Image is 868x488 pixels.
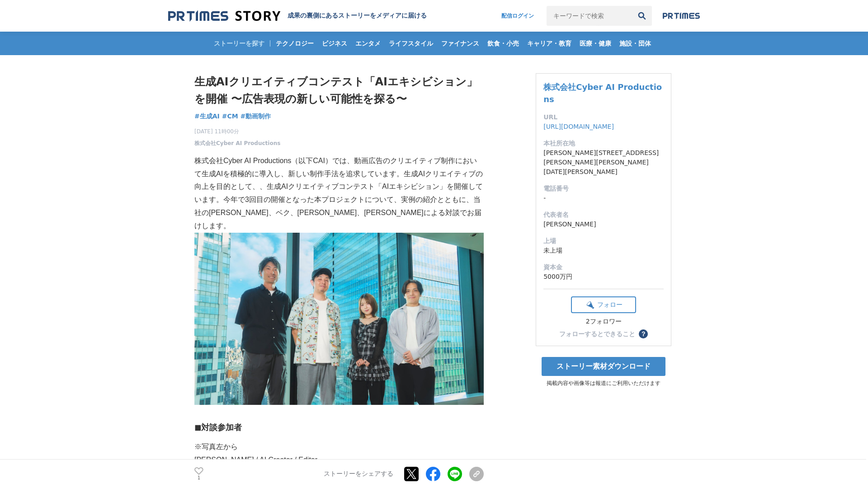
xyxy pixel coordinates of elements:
img: thumbnail_a8bf7e80-871d-11f0-9b01-47743b3a16a4.jpg [194,233,484,405]
span: #生成AI [194,112,220,120]
a: 株式会社Cyber AI Productions [194,139,280,147]
a: #生成AI [194,112,220,121]
dd: 未上場 [543,246,664,255]
span: ファイナンス [438,39,483,47]
a: キャリア・教育 [524,32,575,55]
span: テクノロジー [272,39,317,47]
input: キーワードで検索 [547,6,632,26]
span: [DATE] 11時00分 [194,127,280,136]
span: 施設・団体 [616,39,655,47]
p: 1 [194,476,203,480]
a: [URL][DOMAIN_NAME] [543,123,614,130]
button: ？ [639,329,648,338]
dt: 代表者名 [543,210,664,220]
dd: [PERSON_NAME][STREET_ADDRESS][PERSON_NAME][PERSON_NAME][DATE][PERSON_NAME] [543,148,664,177]
h3: ◼︎対談参加者 [194,421,484,434]
span: 飲食・小売 [484,39,523,47]
dt: 本社所在地 [543,139,664,148]
a: 医療・健康 [576,32,615,55]
span: ライフスタイル [385,39,437,47]
span: ？ [640,331,646,337]
p: ※写真左から [194,441,484,454]
dt: 電話番号 [543,184,664,193]
a: #CM [222,112,238,121]
a: 飲食・小売 [484,32,523,55]
span: キャリア・教育 [524,39,575,47]
span: #CM [222,112,238,120]
dt: URL [543,113,664,122]
a: 施設・団体 [616,32,655,55]
img: prtimes [663,12,700,19]
span: エンタメ [352,39,384,47]
span: 医療・健康 [576,39,615,47]
a: #動画制作 [240,112,271,121]
a: ライフスタイル [385,32,437,55]
img: 成果の裏側にあるストーリーをメディアに届ける [168,10,280,22]
p: ストーリーをシェアする [324,470,393,478]
span: #動画制作 [240,112,271,120]
dt: 資本金 [543,263,664,272]
a: 成果の裏側にあるストーリーをメディアに届ける 成果の裏側にあるストーリーをメディアに届ける [168,10,427,22]
p: 掲載内容や画像等は報道にご利用いただけます [536,380,671,387]
dd: - [543,193,664,203]
a: ストーリー素材ダウンロード [542,357,665,376]
p: 株式会社Cyber AI Productions（以下CAI）では、動画広告のクリエイティブ制作において生成AIを積極的に導入し、新しい制作手法を追求しています。生成AIクリエイティブの向上を目... [194,155,484,233]
a: ビジネス [318,32,351,55]
a: 株式会社Cyber AI Productions [543,82,662,104]
a: 配信ログイン [492,6,543,26]
h1: 生成AIクリエイティブコンテスト「AIエキシビション」を開催 〜広告表現の新しい可能性を探る〜 [194,73,484,108]
button: フォロー [571,296,636,313]
span: ビジネス [318,39,351,47]
p: [PERSON_NAME] / AI Creator / Editor [194,454,484,467]
button: 検索 [632,6,652,26]
dt: 上場 [543,236,664,246]
div: 2フォロワー [571,318,636,326]
h2: 成果の裏側にあるストーリーをメディアに届ける [288,12,427,20]
a: エンタメ [352,32,384,55]
div: フォローするとできること [559,331,635,337]
dd: [PERSON_NAME] [543,220,664,229]
a: テクノロジー [272,32,317,55]
dd: 5000万円 [543,272,664,282]
a: ファイナンス [438,32,483,55]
